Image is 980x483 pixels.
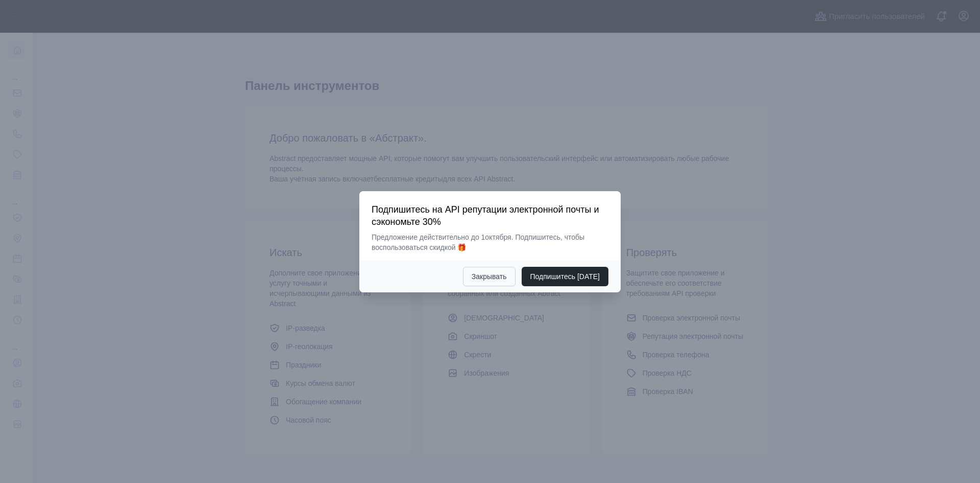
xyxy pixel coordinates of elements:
button: Закрывать [463,267,516,286]
font: октября [485,233,511,241]
font: Подпишитесь на API репутации электронной почты и сэкономьте 30% [372,204,599,227]
font: Подпишитесь [DATE] [530,272,600,281]
font: Предложение действительно до 1 [372,233,485,241]
font: Закрывать [472,272,507,281]
button: Подпишитесь [DATE] [522,267,608,286]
